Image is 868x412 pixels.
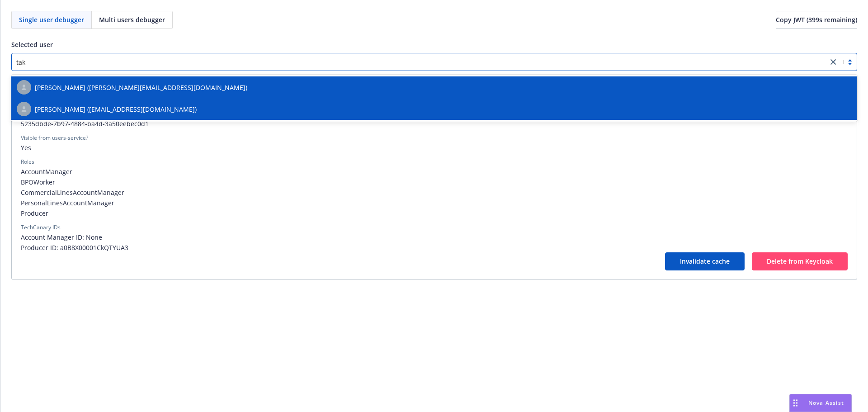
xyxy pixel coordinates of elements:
[21,243,848,252] span: Producer ID: a0B8X00001CkQTYUA3
[21,232,848,242] span: Account Manager ID: None
[35,104,197,114] span: [PERSON_NAME] ([EMAIL_ADDRESS][DOMAIN_NAME])
[808,399,844,407] span: Nova Assist
[665,252,745,270] button: Invalidate cache
[767,257,833,265] span: Delete from Keycloak
[790,394,801,412] div: Drag to move
[21,177,848,187] span: BPOWorker
[21,208,848,218] span: Producer
[21,143,848,152] span: Yes
[789,394,852,412] button: Nova Assist
[21,223,61,232] div: TechCanary IDs
[776,11,857,29] button: Copy JWT (399s remaining)
[776,15,857,24] span: Copy JWT ( 399 s remaining)
[21,158,34,166] div: Roles
[680,257,730,265] span: Invalidate cache
[21,134,88,142] div: Visible from users-service?
[21,167,848,176] span: AccountManager
[21,119,848,128] span: 5235dbde-7b97-4884-ba4d-3a50eebec0d1
[21,198,848,208] span: PersonalLinesAccountManager
[19,15,84,24] span: Single user debugger
[752,252,848,270] button: Delete from Keycloak
[828,57,839,67] a: close
[35,83,247,92] span: [PERSON_NAME] ([PERSON_NAME][EMAIL_ADDRESS][DOMAIN_NAME])
[21,188,848,197] span: CommercialLinesAccountManager
[99,15,165,24] span: Multi users debugger
[11,40,53,49] span: Selected user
